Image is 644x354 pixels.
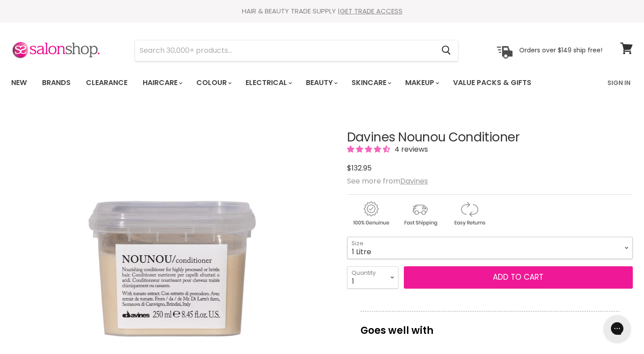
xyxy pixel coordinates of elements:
a: Haircare [136,73,188,92]
span: $132.95 [347,163,372,173]
img: shipping.gif [396,200,444,227]
span: See more from [347,176,428,186]
span: 4.25 stars [347,144,392,154]
a: Makeup [398,73,445,92]
p: Orders over $149 ship free! [519,46,602,54]
a: Brands [35,73,77,92]
img: genuine.gif [347,200,394,227]
a: Colour [190,73,237,92]
select: Quantity [347,266,398,289]
a: Clearance [79,73,134,92]
a: Beauty [299,73,343,92]
p: Goes well with [360,311,619,341]
button: Search [434,40,458,61]
h1: Davines Nounou Conditioner [347,131,633,145]
a: Value Packs & Gifts [446,73,538,92]
span: 4 reviews [392,144,428,154]
a: New [4,73,34,92]
iframe: Gorgias live chat messenger [599,312,635,345]
form: Product [135,40,458,61]
a: Davines [400,176,428,186]
a: Skincare [345,73,397,92]
a: GET TRADE ACCESS [340,6,402,16]
a: Sign In [602,73,636,92]
img: returns.gif [445,200,493,227]
button: Add to cart [404,266,633,289]
a: Electrical [239,73,297,92]
ul: Main menu [4,70,570,96]
input: Search [135,40,434,61]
